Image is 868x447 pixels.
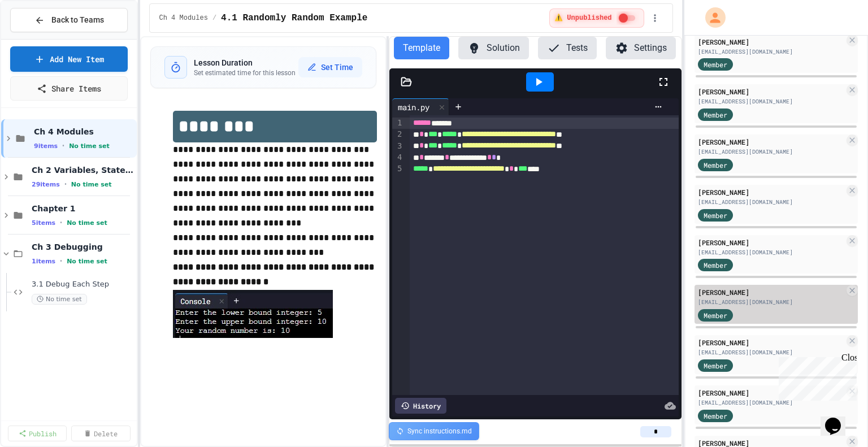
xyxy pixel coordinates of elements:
[704,110,727,120] span: Member
[10,76,128,101] a: Share Items
[34,142,58,150] span: 9 items
[392,152,403,163] div: 4
[389,422,479,440] div: Sync instructions.md
[538,37,597,59] button: Tests
[698,298,844,306] div: [EMAIL_ADDRESS][DOMAIN_NAME]
[194,57,296,68] h3: Lesson Duration
[32,165,134,175] span: Ch 2 Variables, Statements & Expressions
[32,294,87,305] span: No time set
[10,46,128,72] a: Add New Item
[60,257,62,266] span: •
[606,37,676,59] button: Settings
[64,180,67,189] span: •
[698,37,844,47] div: [PERSON_NAME]
[32,181,60,188] span: 29 items
[392,101,435,113] div: main.py
[159,14,207,23] span: Ch 4 Modules
[67,219,107,227] span: No time set
[698,86,844,97] div: [PERSON_NAME]
[693,5,728,31] div: My Account
[704,260,727,270] span: Member
[32,219,55,227] span: 5 items
[698,237,844,248] div: [PERSON_NAME]
[774,353,857,401] iframe: chat widget
[69,142,110,150] span: No time set
[704,210,727,220] span: Member
[698,348,844,357] div: [EMAIL_ADDRESS][DOMAIN_NAME]
[698,97,844,106] div: [EMAIL_ADDRESS][DOMAIN_NAME]
[698,47,844,56] div: [EMAIL_ADDRESS][DOMAIN_NAME]
[458,37,529,59] button: Solution
[71,426,130,441] a: Delete
[71,181,112,188] span: No time set
[8,426,67,441] a: Publish
[698,137,844,147] div: [PERSON_NAME]
[51,14,104,26] span: Back to Teams
[704,59,727,70] span: Member
[60,218,62,227] span: •
[392,163,403,175] div: 5
[392,129,403,140] div: 2
[62,141,64,150] span: •
[698,337,844,348] div: [PERSON_NAME]
[392,98,449,115] div: main.py
[32,280,134,289] span: 3.1 Debug Each Step
[698,198,844,206] div: [EMAIL_ADDRESS][DOMAIN_NAME]
[67,258,107,265] span: No time set
[221,11,367,25] span: 4.1 Randomly Random Example
[32,258,55,265] span: 1 items
[698,388,844,398] div: [PERSON_NAME]
[32,203,134,214] span: Chapter 1
[554,14,611,23] span: ⚠️ Unpublished
[821,402,857,436] iframe: chat widget
[395,398,446,414] div: History
[698,287,844,297] div: [PERSON_NAME]
[392,141,403,152] div: 3
[394,37,449,59] button: Template
[704,411,727,421] span: Member
[698,248,844,257] div: [EMAIL_ADDRESS][DOMAIN_NAME]
[10,8,128,32] button: Back to Teams
[34,127,134,137] span: Ch 4 Modules
[298,57,362,77] button: Set Time
[32,242,134,252] span: Ch 3 Debugging
[194,68,296,77] p: Set estimated time for this lesson
[704,310,727,320] span: Member
[704,160,727,170] span: Member
[704,361,727,371] span: Member
[549,8,644,28] div: ⚠️ Students cannot see this content! Click the toggle to publish it and make it visible to your c...
[698,147,844,156] div: [EMAIL_ADDRESS][DOMAIN_NAME]
[212,14,216,23] span: /
[698,398,844,407] div: [EMAIL_ADDRESS][DOMAIN_NAME]
[5,5,78,72] div: Chat with us now!Close
[392,118,403,129] div: 1
[698,187,844,197] div: [PERSON_NAME]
